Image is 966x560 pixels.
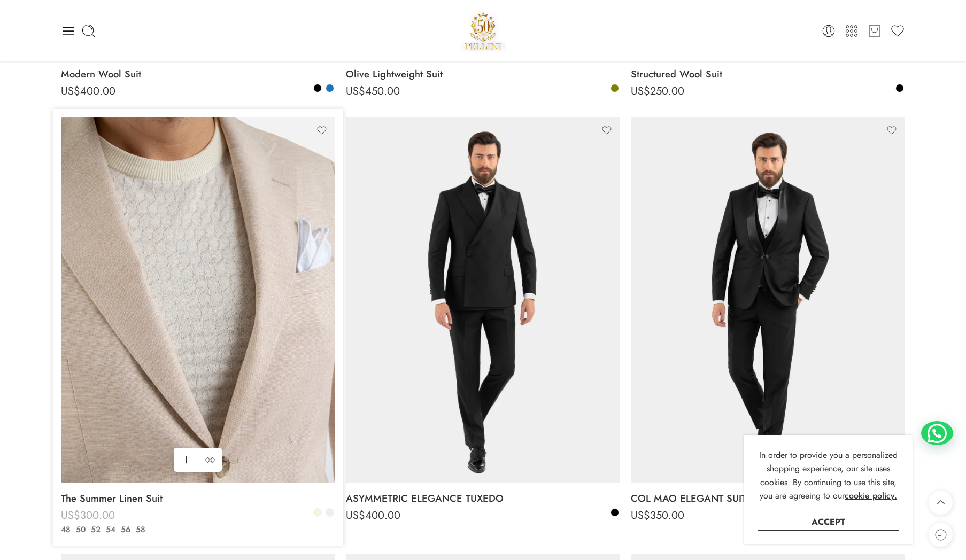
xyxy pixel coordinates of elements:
a: Blue [325,83,335,93]
a: Black [895,83,905,93]
span: In order to provide you a personalized shopping experience, our site uses cookies. By continuing ... [759,449,898,502]
bdi: 450.00 [346,83,400,99]
a: Pellini - [460,8,506,53]
a: ASYMMETRIC ELEGANCE TUXEDO [346,488,620,509]
a: The Summer Linen Suit [61,488,335,509]
a: Select options for “The Summer Linen Suit” [174,448,198,472]
span: US$ [631,83,650,99]
a: cookie policy. [845,489,897,503]
a: Accept [758,514,899,531]
a: Black [313,83,322,93]
a: 50 [73,524,88,536]
bdi: 210.00 [61,520,113,536]
a: 52 [88,524,103,536]
a: Off-White [325,508,335,517]
img: Pellini [460,8,506,53]
a: Modern Wool Suit [61,64,335,85]
span: US$ [61,508,80,523]
a: 56 [118,524,133,536]
span: US$ [61,83,80,99]
a: Olive Lightweight Suit [346,64,620,85]
span: US$ [61,520,80,536]
bdi: 350.00 [631,508,684,523]
span: US$ [346,508,365,523]
a: Olive [610,83,620,93]
a: QUICK SHOP [198,448,222,472]
a: Black [610,508,620,517]
bdi: 400.00 [346,508,400,523]
span: US$ [631,508,650,523]
bdi: 300.00 [61,508,115,523]
bdi: 400.00 [61,83,115,99]
a: 58 [133,524,148,536]
a: Beige [313,508,322,517]
bdi: 250.00 [631,83,684,99]
a: Wishlist [890,24,905,38]
a: Structured Wool Suit [631,64,905,85]
a: 54 [103,524,118,536]
a: COL MAO ELEGANT SUIT [631,488,905,509]
a: 48 [58,524,73,536]
a: Cart [867,24,882,38]
span: US$ [346,83,365,99]
a: Login / Register [821,24,836,38]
